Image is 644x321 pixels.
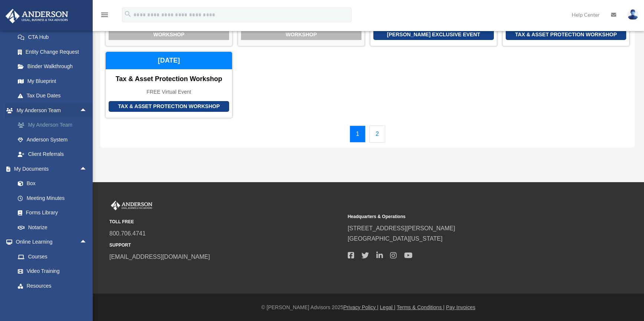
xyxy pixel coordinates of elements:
[109,201,154,210] img: Anderson Advisors Platinum Portal
[348,225,455,231] a: [STREET_ADDRESS][PERSON_NAME]
[100,13,109,19] a: menu
[373,29,494,40] div: [PERSON_NAME] Exclusive Event
[109,254,210,260] a: [EMAIL_ADDRESS][DOMAIN_NAME]
[5,161,98,176] a: My Documentsarrow_drop_up
[10,59,98,74] a: Binder Walkthrough
[10,220,98,235] a: Notarize
[80,235,95,250] span: arrow_drop_up
[109,218,343,226] small: TOLL FREE
[80,161,95,177] span: arrow_drop_up
[80,103,95,118] span: arrow_drop_up
[10,74,98,88] a: My Blueprint
[5,293,98,308] a: Billingarrow_drop_down
[100,10,109,19] i: menu
[105,51,232,118] a: Tax & Asset Protection Workshop Tax & Asset Protection Workshop FREE Virtual Event [DATE]
[10,176,98,191] a: Box
[5,235,98,250] a: Online Learningarrow_drop_up
[627,9,638,20] img: User Pic
[350,126,366,143] a: 1
[124,10,132,18] i: search
[348,213,581,221] small: Headquarters & Operations
[506,29,626,40] div: Tax & Asset Protection Workshop
[10,118,98,133] a: My Anderson Team
[10,44,98,59] a: Entity Change Request
[369,126,385,143] a: 2
[10,88,98,103] a: Tax Due Dates
[10,30,98,45] a: CTA Hub
[5,103,98,118] a: My Anderson Teamarrow_drop_up
[3,9,70,23] img: Anderson Advisors Platinum Portal
[380,304,396,310] a: Legal |
[80,293,95,308] span: arrow_drop_down
[106,89,232,95] div: FREE Virtual Event
[446,304,475,310] a: Pay Invoices
[93,303,644,312] div: © [PERSON_NAME] Advisors 2025
[10,278,98,293] a: Resources
[10,249,98,264] a: Courses
[10,147,98,162] a: Client Referrals
[109,241,343,249] small: SUPPORT
[348,235,443,242] a: [GEOGRAPHIC_DATA][US_STATE]
[106,75,232,83] div: Tax & Asset Protection Workshop
[109,101,229,112] div: Tax & Asset Protection Workshop
[397,304,445,310] a: Terms & Conditions |
[106,52,232,70] div: [DATE]
[343,304,379,310] a: Privacy Policy |
[10,205,98,220] a: Forms Library
[10,264,98,279] a: Video Training
[109,230,146,237] a: 800.706.4741
[10,191,98,205] a: Meeting Minutes
[10,132,98,147] a: Anderson System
